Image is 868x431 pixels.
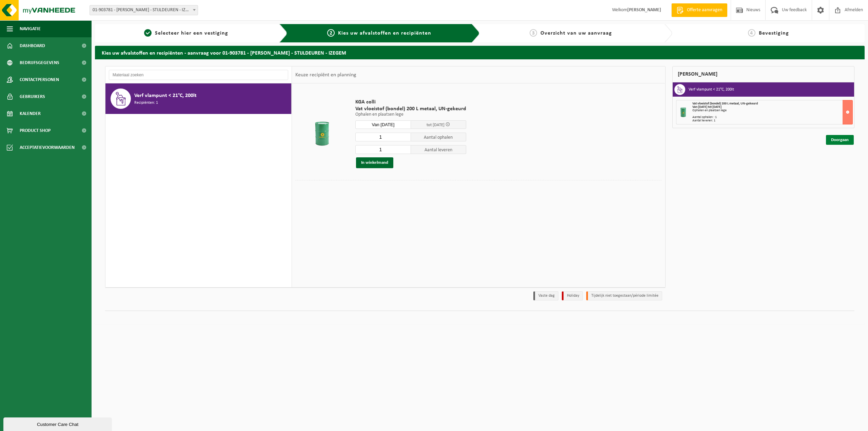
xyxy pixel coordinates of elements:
input: Materiaal zoeken [109,70,288,80]
h2: Kies uw afvalstoffen en recipiënten - aanvraag voor 01-903781 - [PERSON_NAME] - STIJLDEUREN - IZEGEM [95,46,865,59]
span: Selecteer hier een vestiging [155,31,228,36]
span: 2 [327,29,335,37]
a: Offerte aanvragen [671,3,727,17]
span: Aantal leveren [411,145,467,154]
li: Vaste dag [533,291,558,300]
a: Doorgaan [826,135,854,145]
span: Offerte aanvragen [685,7,724,14]
span: Vat vloeistof (bondel) 200 L metaal, UN-gekeurd [692,102,758,105]
a: 1Selecteer hier een vestiging [98,29,274,37]
strong: Van [DATE] tot [DATE] [692,105,722,109]
div: Aantal ophalen : 1 [692,116,853,119]
span: Bevestiging [759,31,789,36]
span: Navigatie [20,20,41,37]
strong: [PERSON_NAME] [627,7,661,13]
h3: Verf vlampunt < 21°C, 200lt [689,84,734,95]
span: Aantal ophalen [411,133,467,141]
span: 1 [144,29,152,37]
span: Overzicht van uw aanvraag [540,31,612,36]
div: Aantal leveren: 1 [692,119,853,122]
span: 3 [530,29,537,37]
div: [PERSON_NAME] [672,66,855,82]
span: Dashboard [20,37,45,54]
button: In winkelmand [356,157,393,168]
span: KGA colli [355,99,466,105]
span: Bedrijfsgegevens [20,54,59,71]
span: 4 [748,29,755,37]
div: Ophalen en plaatsen lege [692,109,853,112]
span: Vat vloeistof (bondel) 200 L metaal, UN-gekeurd [355,105,466,112]
span: tot [DATE] [427,123,445,127]
li: Tijdelijk niet toegestaan/période limitée [586,291,662,300]
span: Contactpersonen [20,71,59,88]
span: Kies uw afvalstoffen en recipiënten [338,31,431,36]
iframe: chat widget [3,416,113,431]
span: Acceptatievoorwaarden [20,139,75,156]
span: Product Shop [20,122,51,139]
span: Recipiënten: 1 [134,100,158,106]
div: Keuze recipiënt en planning [292,66,360,83]
span: Gebruikers [20,88,45,105]
p: Ophalen en plaatsen lege [355,112,466,117]
li: Holiday [562,291,583,300]
input: Selecteer datum [355,120,411,129]
span: 01-903781 - PLETS DIRK - STIJLDEUREN - IZEGEM [90,5,198,15]
span: Verf vlampunt < 21°C, 200lt [134,92,197,100]
span: 01-903781 - PLETS DIRK - STIJLDEUREN - IZEGEM [90,5,198,15]
button: Verf vlampunt < 21°C, 200lt Recipiënten: 1 [105,83,292,114]
span: Kalender [20,105,41,122]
